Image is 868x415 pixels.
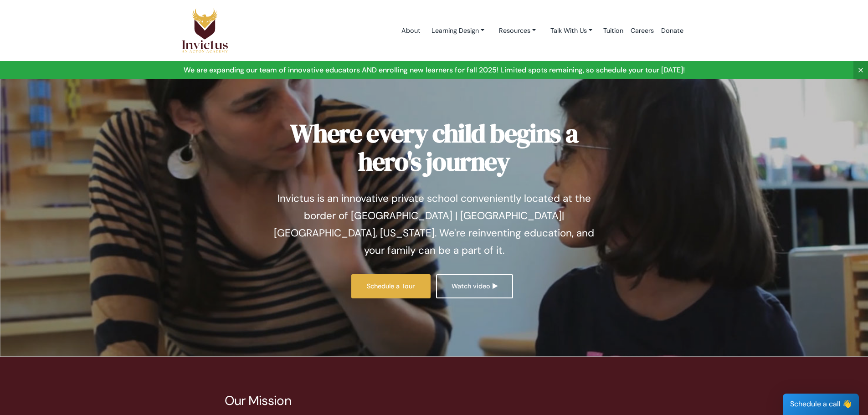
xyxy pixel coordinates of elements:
a: Schedule a Tour [351,274,431,298]
a: Watch video [436,274,513,298]
p: Invictus is an innovative private school conveniently located at the border of [GEOGRAPHIC_DATA] ... [268,190,601,259]
a: Resources [492,22,543,39]
div: Schedule a call 👋 [783,394,859,415]
a: About [398,11,424,50]
a: Learning Design [424,22,492,39]
a: Tuition [600,11,627,50]
a: Donate [657,11,687,50]
p: Our Mission [225,393,644,409]
img: Logo [181,8,229,53]
h1: Where every child begins a hero's journey [268,119,601,175]
a: Talk With Us [543,22,600,39]
a: Careers [627,11,657,50]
